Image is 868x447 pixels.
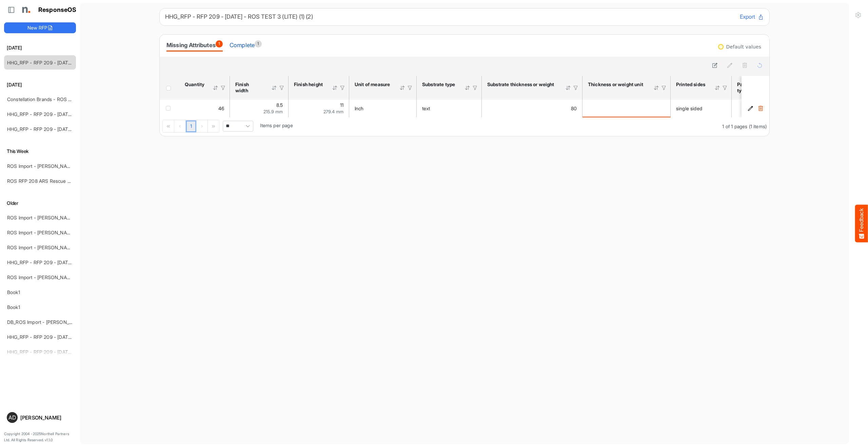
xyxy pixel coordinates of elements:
[223,121,253,132] span: Pagerdropdown
[165,14,734,20] h6: HHG_RFP - RFP 209 - [DATE] - ROS TEST 3 (LITE) (1) (2)
[4,44,76,52] h6: [DATE]
[7,259,119,265] a: HHG_RFP - RFP 209 - [DATE] - ROS TEST 3 (LITE)
[7,289,20,295] a: Book1
[160,100,179,117] td: checkbox
[7,304,20,310] a: Book1
[422,81,456,88] div: Substrate type
[571,105,577,111] span: 80
[216,40,223,47] span: 1
[7,60,132,65] a: HHG_RFP - RFP 209 - [DATE] - ROS TEST 3 (LITE) (1) (2)
[8,415,16,420] span: AD
[260,122,293,128] span: Items per page
[294,81,323,88] div: Finish height
[166,40,223,50] div: Missing Attributes
[230,100,289,117] td: 8.5 is template cell Column Header httpsnorthellcomontologiesmapping-rulesmeasurementhasfinishsiz...
[726,44,761,49] div: Default values
[276,102,283,108] span: 8.5
[757,105,764,112] button: Delete
[7,215,95,220] a: ROS Import - [PERSON_NAME] - ROS 11
[186,120,196,133] a: Page 1 of 1 Pages
[4,22,76,33] button: New RFP
[7,96,81,102] a: Constellation Brands - ROS prices
[676,105,702,111] span: single sided
[7,319,103,325] a: DB_ROS Import - [PERSON_NAME] - ROS 4
[4,148,76,155] h6: This Week
[417,100,482,117] td: text is template cell Column Header httpsnorthellcomontologiesmapping-rulesmaterialhassubstratema...
[671,100,732,117] td: single sided is template cell Column Header httpsnorthellcomontologiesmapping-rulesmanufacturingh...
[255,40,262,47] span: 1
[722,123,747,129] span: 1 of 1 pages
[4,431,76,443] p: Copyright 2004 - 2025 Northell Partners Ltd. All Rights Reserved. v 1.1.0
[7,178,82,184] a: ROS RFP 208 ARS Rescue Rooter
[407,85,413,91] div: Filter Icon
[7,245,95,250] a: ROS Import - [PERSON_NAME] - ROS 11
[487,81,556,88] div: Substrate thickness or weight
[7,163,95,169] a: ROS Import - [PERSON_NAME] - ROS 11
[472,85,478,91] div: Filter Icon
[7,126,126,132] a: HHG_RFP - RFP 209 - [DATE] - ROS TEST 3 (LITE) (2)
[4,81,76,89] h6: [DATE]
[742,100,771,117] td: 95b5e0e7-ca50-473c-ae16-c3891d34fbd7 is template cell Column Header
[340,102,343,108] span: 11
[208,120,219,132] div: Go to last page
[482,100,583,117] td: 80 is template cell Column Header httpsnorthellcomontologiesmapping-rulesmaterialhasmaterialthick...
[7,274,105,280] a: ROS Import - [PERSON_NAME] - Final (short)
[174,120,186,132] div: Go to previous page
[573,85,579,91] div: Filter Icon
[676,81,706,88] div: Printed sides
[179,100,230,117] td: 46 is template cell Column Header httpsnorthellcomontologiesmapping-rulesorderhasquantity
[355,105,364,111] span: Inch
[220,85,226,91] div: Filter Icon
[855,205,868,242] button: Feedback
[583,100,671,117] td: is template cell Column Header httpsnorthellcomontologiesmapping-rulesmaterialhasmaterialthicknes...
[263,109,283,114] span: 215.9 mm
[355,81,391,88] div: Unit of measure
[4,199,76,207] h6: Older
[160,117,769,136] div: Pager Container
[339,85,346,91] div: Filter Icon
[7,334,119,340] a: HHG_RFP - RFP 209 - [DATE] - ROS TEST 3 (LITE)
[235,81,262,94] div: Finish width
[160,76,179,100] th: Header checkbox
[749,123,767,129] span: (1 items)
[422,105,430,111] span: text
[19,3,32,17] img: Northell
[740,13,764,21] button: Export
[732,100,787,117] td: is template cell Column Header httpsnorthellcomontologiesmapping-rulesmaterialhaspapertype
[661,85,667,91] div: Filter Icon
[737,81,761,94] div: Paper type
[218,105,224,111] span: 46
[747,105,754,112] button: Edit
[323,109,343,114] span: 279.4 mm
[38,6,77,14] h1: ResponseOS
[279,85,285,91] div: Filter Icon
[7,111,125,117] a: HHG_RFP - RFP 209 - [DATE] - ROS TEST 3 (LITE) (1)
[7,230,95,235] a: ROS Import - [PERSON_NAME] - ROS 11
[196,120,208,132] div: Go to next page
[289,100,349,117] td: 11 is template cell Column Header httpsnorthellcomontologiesmapping-rulesmeasurementhasfinishsize...
[588,81,645,88] div: Thickness or weight unit
[185,81,204,88] div: Quantity
[230,40,262,50] div: Complete
[163,120,174,132] div: Go to first page
[20,415,73,420] div: [PERSON_NAME]
[349,100,417,117] td: Inch is template cell Column Header httpsnorthellcomontologiesmapping-rulesmeasurementhasunitofme...
[722,85,728,91] div: Filter Icon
